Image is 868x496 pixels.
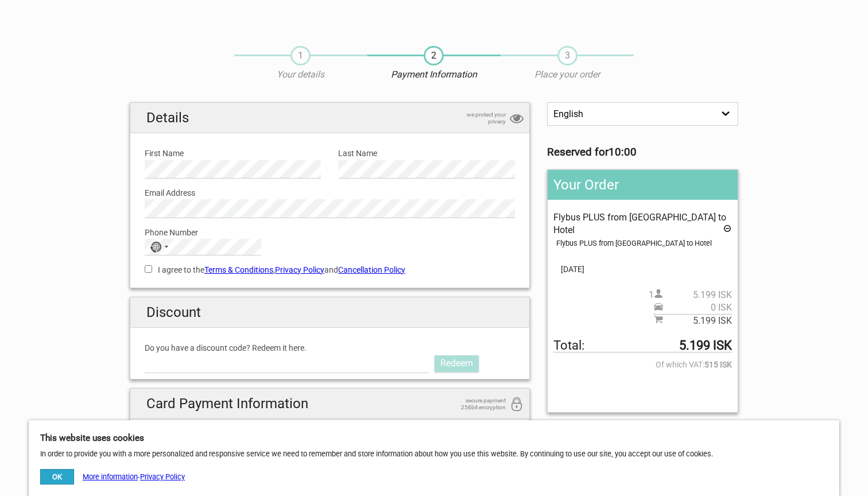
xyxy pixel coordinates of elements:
[704,358,732,371] strong: 515 ISK
[145,342,515,354] label: Do you have a discount code? Redeem it here.
[654,301,732,314] span: Pickup price
[510,397,524,413] i: 256bit encryption
[553,358,732,371] span: Of which VAT:
[663,289,732,301] span: 5.199 ISK
[275,265,324,274] a: Privacy Policy
[448,397,506,411] span: secure payment 256bit encryption
[234,68,367,81] p: Your details
[290,46,311,65] span: 1
[663,315,732,327] span: 5.199 ISK
[367,68,501,81] p: Payment Information
[556,237,732,250] div: Flybus PLUS from [GEOGRAPHIC_DATA] to Hotel
[654,314,732,327] span: Subtotal
[435,355,479,371] a: Redeem
[145,187,515,199] label: Email Address
[553,263,732,276] span: [DATE]
[338,147,514,160] label: Last Name
[140,472,185,481] a: Privacy Policy
[510,111,524,127] i: privacy protection
[338,265,405,274] a: Cancellation Policy
[40,469,185,485] div: -
[448,111,506,125] span: we protect your privacy
[145,239,174,254] button: Selected country
[424,46,444,65] span: 2
[130,103,529,133] h2: Details
[663,301,732,314] span: 0 ISK
[204,265,273,274] a: Terms & Conditions
[679,339,732,352] strong: 5.199 ISK
[130,297,529,328] h2: Discount
[649,289,732,301] span: 1 person(s)
[553,339,732,352] span: Total to be paid
[40,469,74,485] button: OK
[548,170,738,200] h2: Your Order
[501,68,634,81] p: Place your order
[557,46,578,65] span: 3
[145,147,321,160] label: First Name
[145,263,515,276] label: I agree to the , and
[83,472,138,481] a: More information
[609,146,637,158] strong: 10:00
[553,212,726,235] span: Flybus PLUS from [GEOGRAPHIC_DATA] to Hotel
[130,389,529,419] h2: Card Payment Information
[29,420,839,496] div: In order to provide you with a more personalized and responsive service we need to remember and s...
[145,226,515,239] label: Phone Number
[40,432,828,444] h5: This website uses cookies
[547,146,738,158] h3: Reserved for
